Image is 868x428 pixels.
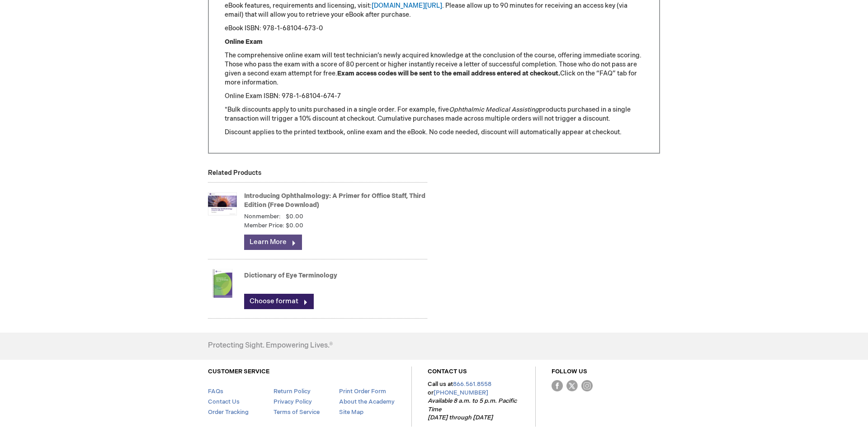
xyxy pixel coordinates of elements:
[208,342,333,350] h4: Protecting Sight. Empowering Lives.®
[337,70,560,77] strong: Exam access codes will be sent to the email address entered at checkout.
[274,398,312,405] a: Privacy Policy
[434,389,488,396] a: [PHONE_NUMBER]
[286,221,303,230] span: $0.00
[453,381,491,388] a: 866.561.8558
[274,388,311,395] a: Return Policy
[552,380,563,391] img: Facebook
[208,186,237,222] img: Introducing Ophthalmology: A Primer for Office Staff, Third Edition (Free Download)
[428,368,467,375] a: CONTACT US
[208,388,223,395] a: FAQs
[339,388,386,395] a: Print Order Form
[225,24,643,33] p: eBook ISBN: 978-1-68104-673-0
[449,106,539,113] em: Ophthalmic Medical Assisting
[208,169,261,177] strong: Related Products
[225,38,263,46] strong: Online Exam
[566,380,578,391] img: Twitter
[208,265,237,301] img: Dictionary of Eye Terminology
[208,409,249,416] a: Order Tracking
[581,380,593,391] img: instagram
[208,398,240,405] a: Contact Us
[339,409,363,416] a: Site Map
[339,398,395,405] a: About the Academy
[286,213,303,220] span: $0.00
[244,272,337,279] a: Dictionary of Eye Terminology
[428,397,517,421] em: Available 8 a.m. to 5 p.m. Pacific Time [DATE] through [DATE]
[225,51,643,87] p: The comprehensive online exam will test technician’s newly acquired knowledge at the conclusion o...
[244,294,314,309] a: Choose format
[244,212,281,221] strong: Nonmember:
[225,128,643,137] p: Discount applies to the printed textbook, online exam and the eBook. No code needed, discount wil...
[244,192,425,209] a: Introducing Ophthalmology: A Primer for Office Staff, Third Edition (Free Download)
[372,2,442,9] a: [DOMAIN_NAME][URL]
[225,92,643,101] p: Online Exam ISBN: 978-1-68104-674-7
[244,235,302,250] a: Learn More
[552,368,587,375] a: FOLLOW US
[244,221,284,230] strong: Member Price:
[225,105,643,123] p: *Bulk discounts apply to units purchased in a single order. For example, five products purchased ...
[208,368,269,375] a: CUSTOMER SERVICE
[274,409,320,416] a: Terms of Service
[428,380,519,422] p: Call us at or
